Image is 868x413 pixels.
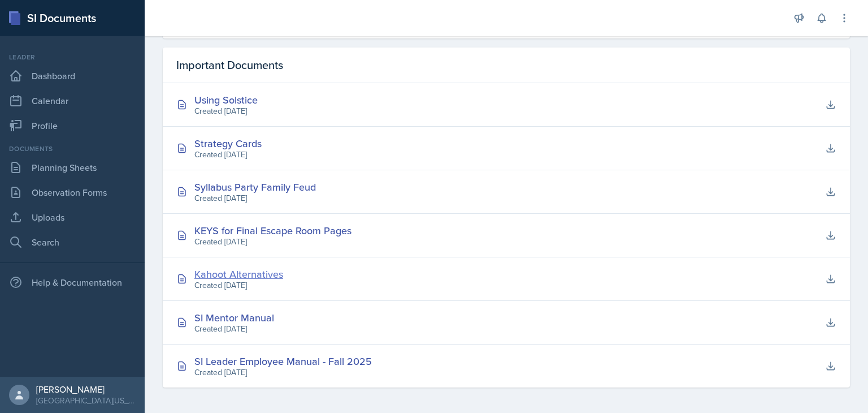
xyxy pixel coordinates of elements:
[194,354,372,369] div: SI Leader Employee Manual - Fall 2025
[5,181,140,204] a: Observation Forms
[194,92,258,107] div: Using Solstice
[194,266,283,282] div: Kahoot Alternatives
[194,223,351,238] div: KEYS for Final Escape Room Pages
[5,144,140,154] div: Documents
[5,271,140,294] div: Help & Documentation
[194,367,372,378] div: Created [DATE]
[36,395,136,406] div: [GEOGRAPHIC_DATA][US_STATE]
[194,192,316,204] div: Created [DATE]
[194,310,274,325] div: SI Mentor Manual
[194,136,262,151] div: Strategy Cards
[194,236,351,248] div: Created [DATE]
[36,384,136,395] div: [PERSON_NAME]
[5,52,140,62] div: Leader
[194,179,316,195] div: Syllabus Party Family Feud
[5,89,140,112] a: Calendar
[5,64,140,87] a: Dashboard
[5,231,140,253] a: Search
[5,114,140,137] a: Profile
[5,156,140,179] a: Planning Sheets
[194,149,262,161] div: Created [DATE]
[176,57,283,74] span: Important Documents
[194,323,274,335] div: Created [DATE]
[194,105,258,117] div: Created [DATE]
[194,279,283,291] div: Created [DATE]
[5,206,140,229] a: Uploads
